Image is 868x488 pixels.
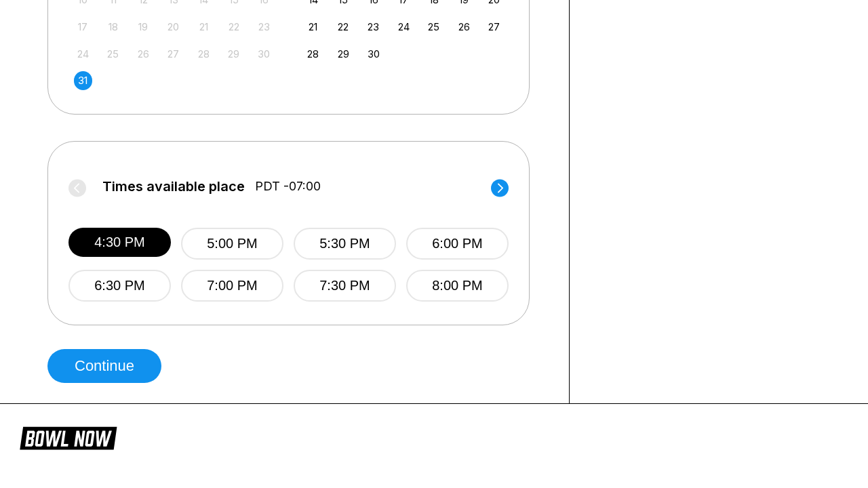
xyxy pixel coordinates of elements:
div: Not available Friday, August 22nd, 2025 [224,18,243,36]
div: Choose Thursday, September 25th, 2025 [425,18,443,36]
div: Choose Sunday, September 28th, 2025 [304,45,322,63]
div: Choose Sunday, August 31st, 2025 [74,71,92,89]
div: Choose Sunday, September 21st, 2025 [304,18,322,36]
div: Choose Wednesday, September 24th, 2025 [395,18,413,36]
div: Not available Sunday, August 24th, 2025 [74,45,92,63]
button: 5:00 PM [181,228,283,260]
div: Choose Saturday, September 27th, 2025 [485,18,503,36]
div: Choose Tuesday, September 23rd, 2025 [364,18,382,36]
div: Not available Thursday, August 21st, 2025 [195,18,213,36]
div: Not available Thursday, August 28th, 2025 [195,45,213,63]
div: Not available Monday, August 25th, 2025 [104,45,122,63]
div: Choose Friday, September 26th, 2025 [455,18,473,36]
div: Not available Wednesday, August 20th, 2025 [164,18,182,36]
div: Not available Monday, August 18th, 2025 [104,18,122,36]
button: 6:00 PM [406,228,509,260]
button: 4:30 PM [68,228,171,257]
span: Times available place [102,179,245,194]
div: Not available Wednesday, August 27th, 2025 [164,45,182,63]
button: Continue [47,349,161,383]
span: PDT -07:00 [255,179,321,194]
button: 7:00 PM [181,270,283,302]
button: 7:30 PM [294,270,396,302]
button: 8:00 PM [406,270,509,302]
div: Not available Tuesday, August 19th, 2025 [134,18,153,36]
div: Not available Sunday, August 17th, 2025 [74,18,92,36]
div: Choose Monday, September 29th, 2025 [334,45,353,63]
button: 6:30 PM [68,270,171,302]
div: Not available Friday, August 29th, 2025 [224,45,243,63]
div: Not available Saturday, August 30th, 2025 [255,45,273,63]
div: Choose Tuesday, September 30th, 2025 [364,45,382,63]
div: Choose Monday, September 22nd, 2025 [334,18,353,36]
button: 5:30 PM [294,228,396,260]
div: Not available Tuesday, August 26th, 2025 [134,45,153,63]
div: Not available Saturday, August 23rd, 2025 [255,18,273,36]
